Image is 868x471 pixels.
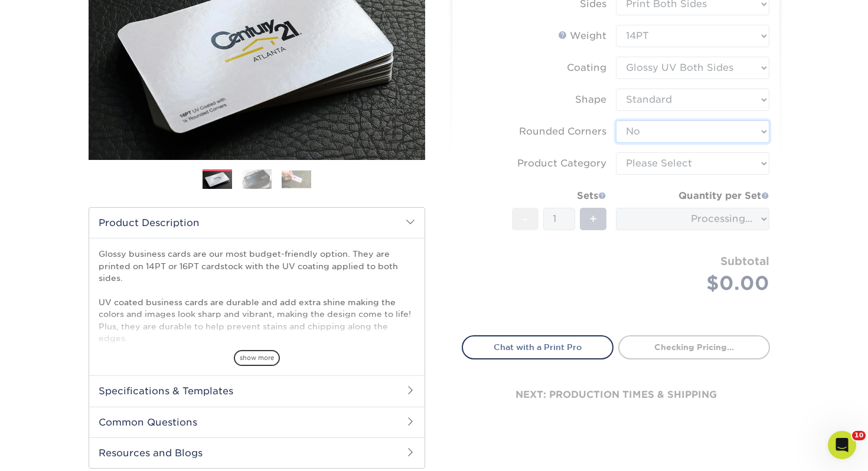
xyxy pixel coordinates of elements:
span: 10 [852,431,866,440]
a: Checking Pricing... [618,335,770,359]
a: Chat with a Print Pro [462,335,614,359]
span: show more [234,350,280,366]
p: Glossy business cards are our most budget-friendly option. They are printed on 14PT or 16PT cards... [99,248,415,404]
h2: Specifications & Templates [89,375,425,406]
h2: Common Questions [89,407,425,437]
img: Business Cards 03 [282,170,311,188]
h2: Resources and Blogs [89,437,425,468]
h2: Product Description [89,208,425,238]
div: next: production times & shipping [462,359,770,430]
img: Business Cards 01 [203,165,232,195]
iframe: Intercom live chat [828,431,856,459]
img: Business Cards 02 [242,169,272,189]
